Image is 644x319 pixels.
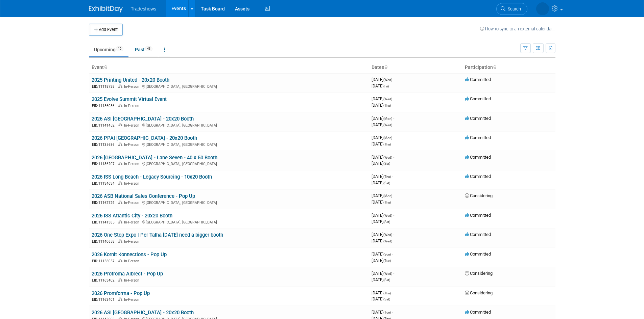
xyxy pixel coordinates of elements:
[383,201,391,204] span: (Thu)
[480,26,555,31] a: How to sync to an external calendar...
[372,161,390,166] span: [DATE]
[465,174,491,179] span: Committed
[383,259,391,263] span: (Tue)
[505,6,521,11] span: Search
[92,104,117,108] span: EID: 11156056
[383,162,390,165] span: (Sat)
[372,296,390,301] span: [DATE]
[383,214,392,217] span: (Wed)
[92,162,117,166] span: EID: 11136207
[383,297,390,301] span: (Sat)
[383,272,392,275] span: (Wed)
[124,162,141,166] span: In-Person
[124,201,141,205] span: In-Person
[465,77,491,82] span: Committed
[393,193,394,198] span: -
[372,96,394,101] span: [DATE]
[383,123,392,127] span: (Wed)
[465,271,493,276] span: Considering
[383,175,391,179] span: (Thu)
[372,310,393,315] span: [DATE]
[89,24,123,36] button: Add Event
[118,104,122,107] img: In-Person Event
[383,104,391,107] span: (Thu)
[536,2,549,15] img: Janet Wong
[130,43,158,56] a: Past43
[383,181,390,185] span: (Sat)
[92,193,195,199] a: 2026 ASB National Sales Conference - Pop Up
[92,85,117,88] span: EID: 11118738
[392,174,393,179] span: -
[383,278,390,282] span: (Sat)
[92,143,117,147] span: EID: 11135686
[92,219,366,225] div: [GEOGRAPHIC_DATA], [GEOGRAPHIC_DATA]
[383,142,391,146] span: (Thu)
[124,239,141,244] span: In-Person
[92,96,167,102] a: 2025 Evolve Summit Virtual Event
[465,135,491,140] span: Committed
[372,155,394,160] span: [DATE]
[393,232,394,237] span: -
[145,46,152,51] span: 43
[92,259,117,263] span: EID: 11156057
[118,181,122,185] img: In-Person Event
[124,259,141,263] span: In-Person
[383,136,392,140] span: (Mon)
[465,96,491,101] span: Committed
[124,181,141,186] span: In-Person
[465,232,491,237] span: Committed
[383,239,392,243] span: (Wed)
[372,290,393,295] span: [DATE]
[372,141,391,147] span: [DATE]
[465,290,493,295] span: Considering
[392,310,393,315] span: -
[383,78,392,82] span: (Wed)
[372,271,394,276] span: [DATE]
[465,310,491,315] span: Committed
[383,156,392,159] span: (Wed)
[92,232,223,238] a: 2026 One Stop Expo | Per Talha [DATE] need a bigger booth
[92,135,197,141] a: 2026 PPAI [GEOGRAPHIC_DATA] - 20x20 Booth
[118,278,122,282] img: In-Person Event
[372,174,393,179] span: [DATE]
[372,232,394,237] span: [DATE]
[124,104,141,108] span: In-Person
[92,220,117,224] span: EID: 11141385
[118,259,122,262] img: In-Person Event
[393,155,394,160] span: -
[124,220,141,224] span: In-Person
[372,200,391,205] span: [DATE]
[104,64,107,70] a: Sort by Event Name
[92,298,117,301] span: EID: 11163401
[372,116,394,121] span: [DATE]
[383,84,389,88] span: (Fri)
[92,213,172,219] a: 2026 ISS Atlantic City - 20x20 Booth
[92,310,194,316] a: 2026 ASI [GEOGRAPHIC_DATA] - 20x20 Booth
[384,64,387,70] a: Sort by Start Date
[383,117,392,121] span: (Mon)
[372,77,394,82] span: [DATE]
[92,161,366,166] div: [GEOGRAPHIC_DATA], [GEOGRAPHIC_DATA]
[392,290,393,295] span: -
[92,116,194,122] a: 2026 ASI [GEOGRAPHIC_DATA] - 20x20 Booth
[92,141,366,147] div: [GEOGRAPHIC_DATA], [GEOGRAPHIC_DATA]
[116,46,123,51] span: 16
[92,122,366,128] div: [GEOGRAPHIC_DATA], [GEOGRAPHIC_DATA]
[372,193,394,198] span: [DATE]
[383,252,391,256] span: (Sun)
[92,278,117,282] span: EID: 11163402
[92,77,169,83] a: 2025 Printing United - 20x20 Booth
[118,84,122,88] img: In-Person Event
[372,277,390,282] span: [DATE]
[92,200,366,205] div: [GEOGRAPHIC_DATA], [GEOGRAPHIC_DATA]
[465,213,491,218] span: Committed
[372,83,389,88] span: [DATE]
[372,219,390,224] span: [DATE]
[372,135,394,140] span: [DATE]
[92,240,117,243] span: EID: 11140658
[369,62,462,73] th: Dates
[496,3,527,15] a: Search
[372,103,391,108] span: [DATE]
[124,84,141,89] span: In-Person
[89,62,369,73] th: Event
